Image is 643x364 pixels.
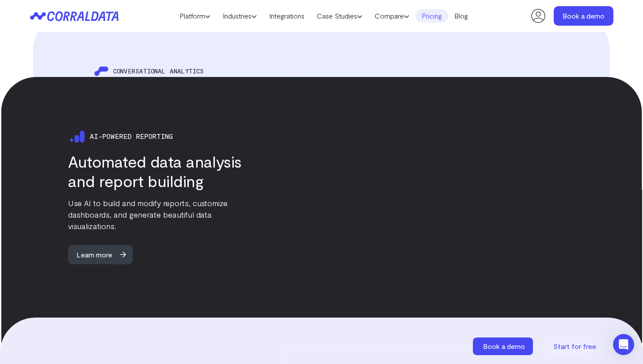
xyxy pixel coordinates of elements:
a: Learn more [68,245,141,264]
a: Case Studies [311,9,369,23]
span: Book a demo [483,342,525,350]
a: Book a demo [554,6,613,26]
a: Pricing [415,9,448,23]
a: Platform [173,9,217,23]
span: Start for free [553,342,596,350]
a: Industries [217,9,263,23]
a: Compare [369,9,415,23]
a: Start for free [544,337,605,355]
span: Ai-powered reporting [90,132,172,140]
h3: Automated data analysis and report building [68,152,243,191]
p: Use AI to build and modify reports, customize dashboards, and generate beautiful data visualizati... [68,197,243,231]
span: CONVERSATIONAL ANALYTICS [113,68,204,75]
iframe: Intercom live chat [613,334,634,355]
a: Blog [448,9,474,23]
a: Book a demo [473,337,535,355]
span: Learn more [68,245,122,264]
a: Integrations [263,9,311,23]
